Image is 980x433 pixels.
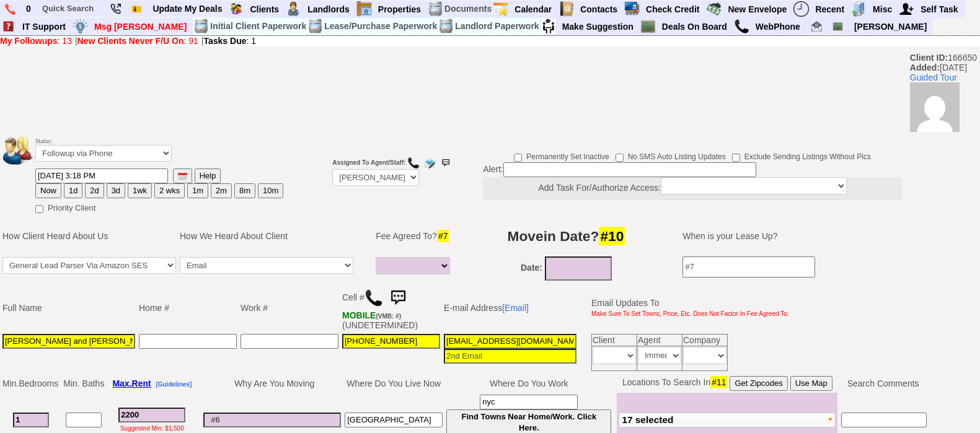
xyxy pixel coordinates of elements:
img: [calendar icon] [178,172,187,181]
a: Calendar [510,1,557,17]
img: chalkboard.png [832,21,843,32]
a: Clients [245,1,285,17]
input: Exclude Sending Listings Without Pics [732,154,740,162]
span: #11 [710,376,727,388]
img: properties.png [356,1,372,17]
button: Now [35,183,61,198]
td: Full Name [1,284,137,332]
td: Home # [137,284,239,332]
button: 8m [234,183,255,198]
a: [Guidelines] [156,378,192,388]
span: 17 selected [622,414,673,425]
a: New Clients Never F/U On: 91 [77,36,198,46]
td: Min. Baths [61,374,106,393]
input: 2nd Email [444,349,576,364]
td: Cell # (UNDETERMINED) [340,284,442,332]
b: Tasks Due [204,36,247,46]
font: MOBILE [342,310,376,320]
img: money.png [73,19,88,34]
a: Deals On Board [657,19,733,35]
b: Client ID: [910,53,948,63]
a: Self Task [916,1,963,17]
img: call.png [407,157,420,169]
input: #7 [682,256,815,278]
button: 10m [258,183,283,198]
button: 1wk [128,183,152,198]
td: How Client Heard About Us [1,217,178,255]
img: docs.png [307,19,323,34]
img: appt_icon.png [493,1,508,17]
label: Permanently Set Inactive [514,148,609,162]
td: Lease/Purchase Paperwork [324,18,438,35]
b: Added: [910,63,940,72]
button: 17 selected [619,413,836,427]
img: sms.png [386,286,410,310]
label: Exclude Sending Listings Without Pics [732,148,871,162]
input: #1 [13,413,49,427]
a: Msg [PERSON_NAME] [89,19,192,35]
button: 2m [211,183,232,198]
td: Where Do You Live Now [343,374,444,393]
a: [PERSON_NAME] [849,19,932,35]
a: Contacts [575,1,623,17]
nobr: Locations To Search In [622,377,832,387]
td: Initial Client Paperwork [210,18,307,35]
input: 1st Email - Question #0 [444,334,576,349]
button: 1d [64,183,82,198]
td: Company [682,334,728,346]
input: Priority Client [35,205,43,213]
a: Update My Deals [148,1,227,17]
a: Guided Tour [910,72,957,82]
td: How We Heard About Client [178,217,368,255]
td: Search Comments [837,374,929,393]
img: su2.jpg [541,19,556,34]
span: #7 [437,230,449,242]
button: 2 wks [154,183,185,198]
label: Priority Client [35,199,95,214]
h3: Movein Date? [464,225,669,247]
a: Misc [868,1,898,17]
div: Alert: [483,162,902,200]
button: 3d [107,183,125,198]
input: #3 [118,408,185,422]
b: [Guidelines] [156,381,192,388]
font: Status: [35,138,172,159]
a: Check Credit [641,1,705,17]
font: (VMB: #) [376,313,401,320]
td: Min. [1,374,61,393]
a: New Envelope [723,1,792,17]
button: Use Map [790,376,832,391]
td: When is your Lease Up? [670,217,922,255]
a: Recent [810,1,850,17]
a: [Email] [502,303,529,313]
img: docs.png [193,19,209,34]
a: Make Suggestion [557,19,639,35]
img: recent.png [793,1,809,17]
img: gmoney.png [706,1,722,17]
img: phone.png [5,4,15,15]
img: call.png [364,289,383,307]
b: Max. [112,378,151,388]
a: WebPhone [751,19,806,35]
button: 1m [187,183,208,198]
img: clients.png [228,1,244,17]
img: docs.png [428,1,443,17]
span: 166650 [DATE] [910,53,980,132]
img: 1457f85a510ef22bb7471abeb8bf6c42 [910,82,960,132]
b: New Clients Never F/U On [77,36,184,46]
img: help2.png [1,19,16,34]
img: chalkboard.png [640,19,656,34]
button: Get Zipcodes [730,376,787,391]
img: call.png [734,19,749,34]
img: contact.png [558,1,574,17]
a: Landlords [302,1,355,17]
a: Properties [373,1,426,17]
img: jorge@homesweethomeproperties.com [811,21,822,32]
input: #9 [480,395,578,409]
td: Client [592,334,637,346]
td: Agent [637,334,682,346]
td: Work # [239,284,340,332]
a: IT Support [17,19,71,35]
td: Landlord Paperwork [454,18,539,35]
font: Make Sure To Set Towns, Price, Etc. Does Not Factor In Fee Agreed To. [591,310,789,317]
